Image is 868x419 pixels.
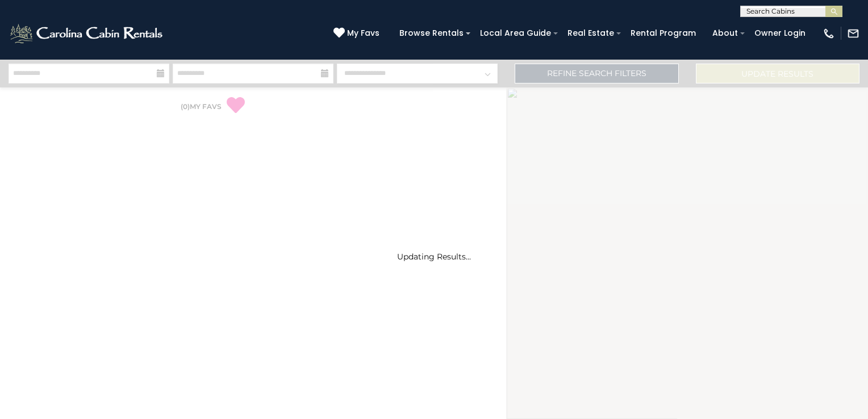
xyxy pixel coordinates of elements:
[474,24,557,42] a: Local Area Guide
[394,24,469,42] a: Browse Rentals
[707,24,744,42] a: About
[625,24,702,42] a: Rental Program
[333,27,382,40] a: My Favs
[749,24,811,42] a: Owner Login
[9,22,166,45] img: White-1-2.png
[823,27,835,40] img: phone-regular-white.png
[847,27,859,40] img: mail-regular-white.png
[347,27,379,39] span: My Favs
[562,24,620,42] a: Real Estate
